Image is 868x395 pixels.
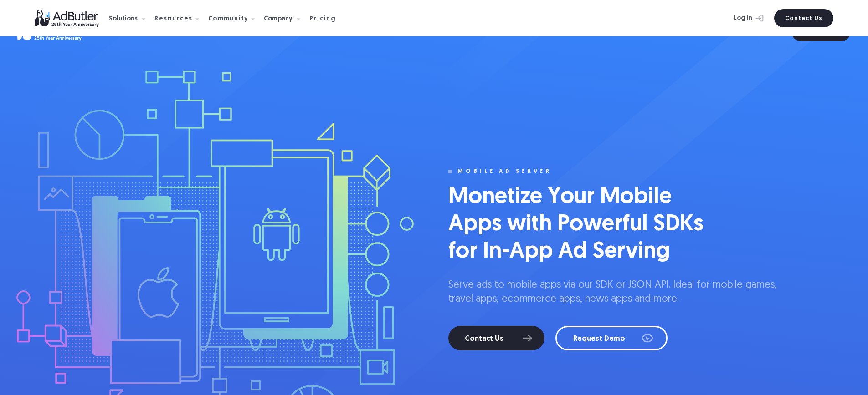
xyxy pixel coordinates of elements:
div: mobile ad server [457,168,552,175]
p: Serve ads to mobile apps via our SDK or JSON API. Ideal for mobile games, travel apps, ecommerce ... [448,279,793,307]
div: Pricing [309,16,336,22]
h1: Monetize Your Mobile Apps with Powerful SDKs for In-App Ad Serving [448,184,722,266]
a: Request Demo [555,326,668,350]
div: Resources [154,16,193,22]
a: Pricing [309,14,343,22]
a: Log In [709,9,769,27]
a: Contact Us [448,326,544,350]
div: Solutions [109,16,138,22]
div: Community [208,16,249,22]
div: Company [264,16,293,22]
a: Contact Us [774,9,833,27]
